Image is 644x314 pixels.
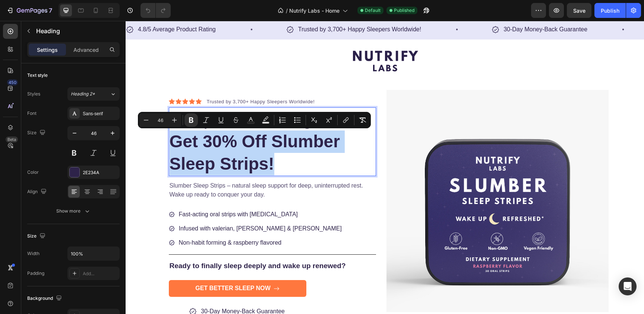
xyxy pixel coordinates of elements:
div: Width [27,250,40,257]
span: Default [365,7,381,14]
button: Show more [27,204,120,218]
button: 7 [3,3,56,18]
p: Settings [37,46,58,54]
img: NutriFy Labs Slumber Sleep Strips tin with raspberry flavour – natural melatonin sleep aid [261,69,483,291]
h2: Ready to finally sleep deeply and wake up renewed? [43,240,250,251]
button: Save [567,3,591,18]
span: Heading 2* [71,91,95,97]
div: Styles [27,91,40,97]
img: gempages_573425156039377670-4dfae9c6-7daf-46c5-878e-cf2fe8f7a9af.png [222,22,297,62]
div: Color [27,169,39,176]
div: Show more [56,207,91,215]
p: Heading [36,26,117,35]
p: Trusted by 3,700+ Happy Sleepers Worldwide! [81,77,189,85]
span: Save [573,7,585,14]
p: 30-Day Money-Back Guarantee [75,286,159,295]
button: Publish [594,3,626,18]
div: Text style [27,72,48,79]
a: GET BETTER SLEEP NOW [43,259,181,276]
p: Advanced [73,46,99,54]
div: Size [27,231,47,241]
p: Non-habit forming & raspberry flavored [53,217,216,226]
p: Sleep Faster Tonight – [44,87,250,154]
span: / [286,7,288,15]
div: Editor contextual toolbar [138,112,371,128]
div: Publish [601,7,619,15]
strong: GET BETTER SLEEP NOW [70,264,145,270]
input: Auto [68,247,119,260]
p: Slumber Sleep Strips – natural sleep support for deep, uninterrupted rest. Wake up ready to conqu... [44,160,250,178]
div: Align [27,187,48,197]
div: Font [27,110,37,117]
strong: Get 30% Off Slumber Sleep Strips! [44,111,215,153]
div: Undo/Redo [141,3,171,18]
p: 7 [49,6,52,15]
span: Published [394,7,414,14]
div: Padding [27,270,44,277]
span: Nutrify Labs - Home [289,7,340,15]
div: Size [27,128,47,138]
button: Heading 2* [67,87,120,101]
iframe: Design area [126,21,644,314]
p: Fast-acting oral strips with [MEDICAL_DATA] [53,189,216,198]
div: 2E234A [83,169,118,176]
div: Add... [83,270,118,277]
div: Beta [6,136,18,142]
div: Sans-serif [83,110,118,117]
div: Open Intercom Messenger [619,277,637,295]
h1: Rich Text Editor. Editing area: main [43,87,250,155]
p: Infused with valerian, [PERSON_NAME] & [PERSON_NAME] [53,203,216,212]
div: Background [27,293,63,304]
div: 450 [7,79,18,85]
